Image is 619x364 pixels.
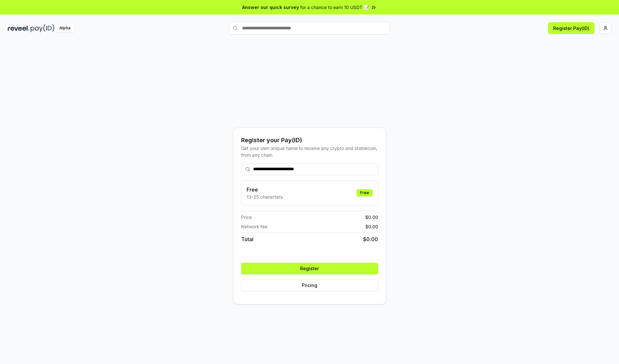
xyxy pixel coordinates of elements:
[548,22,594,34] button: Register Pay(ID)
[241,145,378,158] div: Get your own unique name to receive any crypto and stablecoin, from any chain
[247,193,283,200] p: 13-25 characters
[56,24,74,32] div: Alpha
[241,223,267,230] span: Network fee
[365,214,378,221] span: $ 0.00
[241,214,252,221] span: Price
[300,4,369,11] span: for a chance to earn 10 USDT 📝
[241,263,378,274] button: Register
[241,136,378,145] div: Register your Pay(ID)
[31,24,54,32] img: pay_id
[242,4,299,11] span: Answer our quick survey
[365,223,378,230] span: $ 0.00
[247,186,283,193] h3: Free
[357,189,373,196] div: Free
[241,280,378,291] button: Pricing
[241,235,253,243] span: Total
[363,235,378,243] span: $ 0.00
[8,24,29,32] img: reveel_dark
